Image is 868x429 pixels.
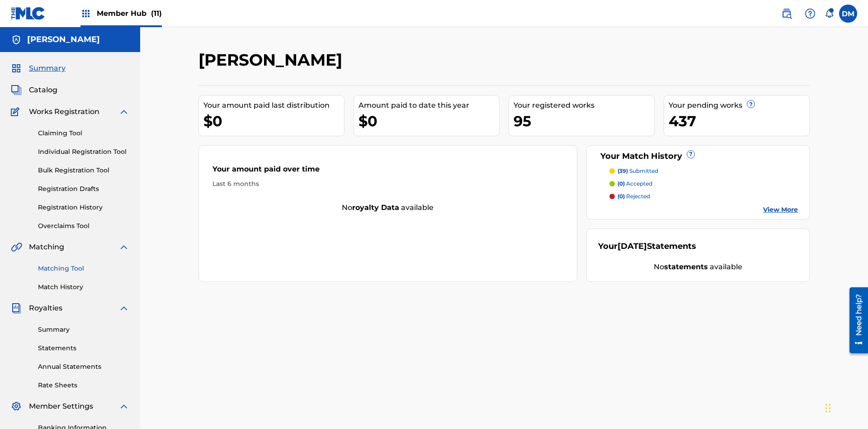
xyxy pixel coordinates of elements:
[118,106,129,117] img: expand
[11,63,22,74] img: Summary
[11,303,22,314] img: Royalties
[618,167,658,175] p: submitted
[618,193,625,200] span: (0)
[359,100,499,111] div: Amount paid to date this year
[151,9,162,18] span: (11)
[825,9,834,18] div: Notifications
[38,325,129,334] a: Summary
[199,202,577,213] div: No available
[669,111,809,131] div: 437
[29,106,99,117] span: Works Registration
[118,242,129,253] img: expand
[669,100,809,111] div: Your pending works
[514,100,654,111] div: Your registered works
[618,192,650,200] p: rejected
[747,100,755,108] span: ?
[843,284,868,358] iframe: Resource Center
[11,85,22,95] img: Catalog
[609,180,798,188] a: (0) accepted
[38,184,129,194] a: Registration Drafts
[609,167,798,175] a: (39) submitted
[198,50,347,70] h2: [PERSON_NAME]
[618,180,652,188] p: accepted
[11,7,46,20] img: MLC Logo
[97,8,162,19] span: Member Hub
[763,205,798,214] a: View More
[11,401,22,412] img: Member Settings
[598,262,798,272] div: No available
[38,221,129,231] a: Overclaims Tool
[203,111,344,131] div: $0
[118,401,129,412] img: expand
[778,5,796,23] a: Public Search
[38,343,129,353] a: Statements
[38,166,129,175] a: Bulk Registration Tool
[29,401,93,412] span: Member Settings
[598,240,696,253] div: Your Statements
[29,303,62,314] span: Royalties
[11,106,23,117] img: Works Registration
[38,264,129,273] a: Matching Tool
[823,386,868,429] iframe: Chat Widget
[11,34,22,45] img: Accounts
[118,303,129,314] img: expand
[826,395,831,422] div: Drag
[38,147,129,157] a: Individual Registration Tool
[38,381,129,390] a: Rate Sheets
[664,262,708,271] strong: statements
[609,192,798,200] a: (0) rejected
[11,85,57,95] a: CatalogCatalog
[805,8,816,19] img: help
[29,242,64,253] span: Matching
[781,8,792,19] img: search
[11,242,22,253] img: Matching
[80,8,91,19] img: Top Rightsholders
[352,203,399,212] strong: royalty data
[38,129,129,138] a: Claiming Tool
[27,34,100,45] h5: RONALD MCTESTERSON
[38,362,129,372] a: Annual Statements
[359,111,499,131] div: $0
[29,63,66,74] span: Summary
[212,179,563,189] div: Last 6 months
[38,282,129,292] a: Match History
[801,5,819,23] div: Help
[38,203,129,212] a: Registration History
[514,111,654,131] div: 95
[29,85,57,95] span: Catalog
[839,5,857,23] div: User Menu
[618,241,647,251] span: [DATE]
[618,167,628,174] span: (39)
[11,63,66,74] a: SummarySummary
[212,164,563,179] div: Your amount paid over time
[598,150,798,162] div: Your Match History
[203,100,344,111] div: Your amount paid last distribution
[687,151,694,158] span: ?
[618,180,625,187] span: (0)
